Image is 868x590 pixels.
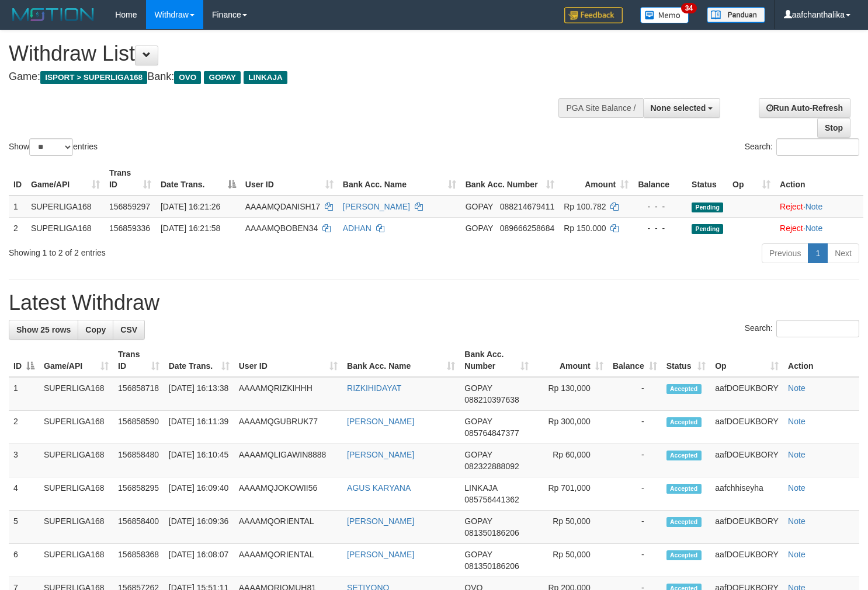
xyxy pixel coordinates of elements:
[347,550,414,559] a: [PERSON_NAME]
[78,320,113,340] a: Copy
[234,544,342,577] td: AAAAMQORIENTAL
[26,195,105,218] td: SUPERLIGA168
[608,544,662,577] td: -
[9,544,39,577] td: 6
[775,162,863,195] th: Action
[687,162,728,195] th: Status
[234,477,342,511] td: AAAAMQJOKOWII56
[707,7,765,23] img: panduan.png
[343,202,410,211] a: [PERSON_NAME]
[164,377,234,411] td: [DATE] 16:13:38
[608,444,662,477] td: -
[164,444,234,477] td: [DATE] 16:10:45
[608,511,662,544] td: -
[500,224,554,233] span: Copy 089666258684 to clipboard
[234,411,342,444] td: AAAAMQGUBRUK77
[234,377,342,411] td: AAAAMQRIZKIHHH
[347,516,414,526] a: [PERSON_NAME]
[460,344,533,377] th: Bank Acc. Number: activate to sort column ascending
[174,71,201,84] span: OVO
[564,7,623,23] img: Feedback.jpg
[164,344,234,377] th: Date Trans.: activate to sort column ascending
[533,511,608,544] td: Rp 50,000
[164,544,234,577] td: [DATE] 16:08:07
[9,217,26,239] td: 2
[39,544,113,577] td: SUPERLIGA168
[109,224,150,233] span: 156859336
[338,162,461,195] th: Bank Acc. Name: activate to sort column ascending
[464,516,492,526] span: GOPAY
[234,444,342,477] td: AAAAMQLIGAWIN8888
[156,162,241,195] th: Date Trans.: activate to sort column descending
[643,98,721,118] button: None selected
[805,202,823,211] a: Note
[662,344,711,377] th: Status: activate to sort column ascending
[533,344,608,377] th: Amount: activate to sort column ascending
[608,377,662,411] td: -
[533,411,608,444] td: Rp 300,000
[608,477,662,511] td: -
[466,202,493,211] span: GOPAY
[109,202,150,211] span: 156859297
[347,417,414,426] a: [PERSON_NAME]
[464,428,519,438] span: Copy 085764847377 to clipboard
[245,224,318,233] span: AAAAMQBOBEN34
[120,325,137,334] span: CSV
[113,444,164,477] td: 156858480
[113,320,145,340] a: CSV
[710,411,783,444] td: aafDOEUKBORY
[783,344,859,377] th: Action
[464,417,492,426] span: GOPAY
[776,138,859,156] input: Search:
[780,202,803,211] a: Reject
[105,162,156,195] th: Trans ID: activate to sort column ascending
[9,511,39,544] td: 5
[113,544,164,577] td: 156858368
[343,224,371,233] a: ADHAN
[464,483,497,493] span: LINKAJA
[464,383,492,393] span: GOPAY
[710,477,783,511] td: aafchhiseyha
[9,377,39,411] td: 1
[533,377,608,411] td: Rp 130,000
[9,291,859,315] h1: Latest Withdraw
[559,162,633,195] th: Amount: activate to sort column ascending
[234,511,342,544] td: AAAAMQORIENTAL
[633,162,687,195] th: Balance
[9,138,98,156] label: Show entries
[710,377,783,411] td: aafDOEUKBORY
[533,444,608,477] td: Rp 60,000
[9,242,353,259] div: Showing 1 to 2 of 2 entries
[39,377,113,411] td: SUPERLIGA168
[788,383,805,393] a: Note
[347,383,401,393] a: RIZKIHIDAYAT
[164,411,234,444] td: [DATE] 16:11:39
[9,162,26,195] th: ID
[234,344,342,377] th: User ID: activate to sort column ascending
[608,344,662,377] th: Balance: activate to sort column ascending
[464,450,492,459] span: GOPAY
[464,462,519,471] span: Copy 082322888092 to clipboard
[762,243,808,263] a: Previous
[533,544,608,577] td: Rp 50,000
[666,484,702,494] span: Accepted
[26,217,105,239] td: SUPERLIGA168
[464,495,519,504] span: Copy 085756441362 to clipboard
[164,511,234,544] td: [DATE] 16:09:36
[666,451,702,460] span: Accepted
[788,417,805,426] a: Note
[710,444,783,477] td: aafDOEUKBORY
[759,98,850,118] a: Run Auto-Refresh
[204,71,241,84] span: GOPAY
[638,201,682,212] div: - - -
[113,477,164,511] td: 156858295
[692,224,723,234] span: Pending
[788,516,805,526] a: Note
[608,411,662,444] td: -
[651,103,706,113] span: None selected
[666,417,702,427] span: Accepted
[533,477,608,511] td: Rp 701,000
[347,450,414,459] a: [PERSON_NAME]
[113,511,164,544] td: 156858400
[681,3,697,13] span: 34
